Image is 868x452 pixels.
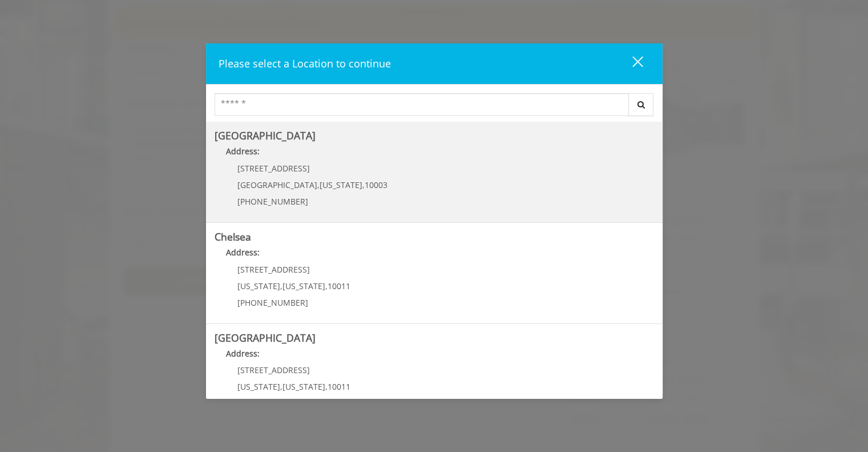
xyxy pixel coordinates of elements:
[237,281,280,291] span: [US_STATE]
[237,264,310,275] span: [STREET_ADDRESS]
[320,179,362,190] span: [US_STATE]
[237,196,308,207] span: [PHONE_NUMBER]
[215,93,654,122] div: Center Select
[611,52,650,75] button: close dialog
[282,281,325,291] span: [US_STATE]
[325,381,328,392] span: ,
[280,381,282,392] span: ,
[215,331,316,345] b: [GEOGRAPHIC_DATA]
[365,179,387,190] span: 10003
[328,381,350,392] span: 10011
[237,297,308,308] span: [PHONE_NUMBER]
[215,93,629,116] input: Search Center
[280,281,282,291] span: ,
[317,179,320,190] span: ,
[328,281,350,291] span: 10011
[237,365,310,375] span: [STREET_ADDRESS]
[362,179,365,190] span: ,
[325,281,328,291] span: ,
[215,230,251,243] b: Chelsea
[226,348,260,359] b: Address:
[226,146,260,157] b: Address:
[619,55,642,73] div: close dialog
[237,179,317,190] span: [GEOGRAPHIC_DATA]
[237,163,310,174] span: [STREET_ADDRESS]
[635,101,648,109] i: Search button
[226,247,260,258] b: Address:
[215,129,316,142] b: [GEOGRAPHIC_DATA]
[282,381,325,392] span: [US_STATE]
[219,57,391,70] span: Please select a Location to continue
[237,381,280,392] span: [US_STATE]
